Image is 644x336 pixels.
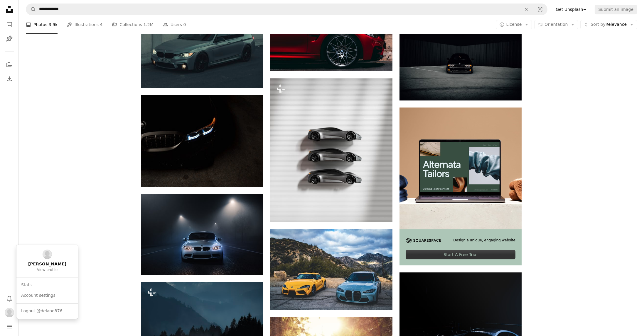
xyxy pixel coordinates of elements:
[37,268,58,272] span: View profile
[28,261,66,267] span: [PERSON_NAME]
[21,308,63,314] span: Logout @delano876
[16,245,78,319] div: Profile
[43,250,52,259] img: Avatar of user Delano simms
[19,290,76,301] a: Account settings
[4,307,15,318] button: Profile
[5,308,14,317] img: Avatar of user Delano simms
[19,280,76,290] a: Stats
